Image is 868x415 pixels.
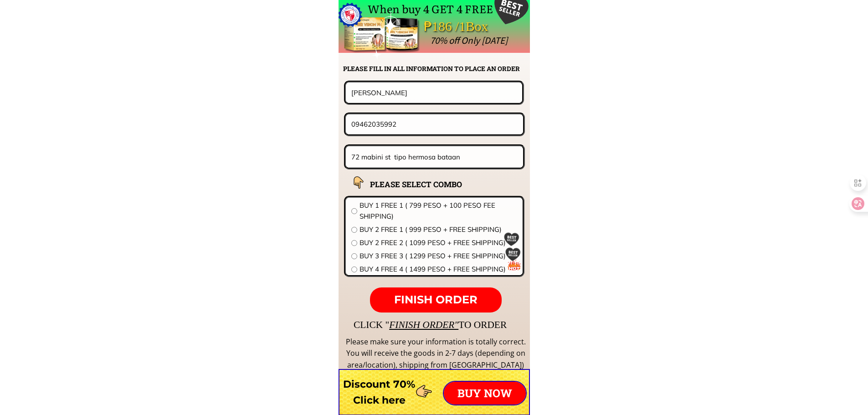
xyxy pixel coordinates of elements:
[424,16,514,37] div: ₱186 /1Box
[430,33,711,48] div: 70% off Only [DATE]
[360,237,517,248] span: BUY 2 FREE 2 ( 1099 PESO + FREE SHIPPING)
[339,376,420,408] h3: Discount 70% Click here
[370,178,485,190] h2: PLEASE SELECT COMBO
[354,317,773,333] div: CLICK " TO ORDER
[349,146,520,168] input: Address
[360,251,517,261] span: BUY 3 FREE 3 ( 1299 PESO + FREE SHIPPING)
[349,114,520,134] input: Phone number
[343,64,529,74] h2: PLEASE FILL IN ALL INFORMATION TO PLACE AN ORDER
[360,200,517,222] span: BUY 1 FREE 1 ( 799 PESO + 100 PESO FEE SHIPPING)
[389,319,458,330] span: FINISH ORDER"
[349,82,519,102] input: Your name
[444,382,526,405] p: BUY NOW
[394,293,478,306] span: FINISH ORDER
[360,224,517,235] span: BUY 2 FREE 1 ( 999 PESO + FREE SHIPPING)
[360,264,517,275] span: BUY 4 FREE 4 ( 1499 PESO + FREE SHIPPING)
[344,336,527,371] div: Please make sure your information is totally correct. You will receive the goods in 2-7 days (dep...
